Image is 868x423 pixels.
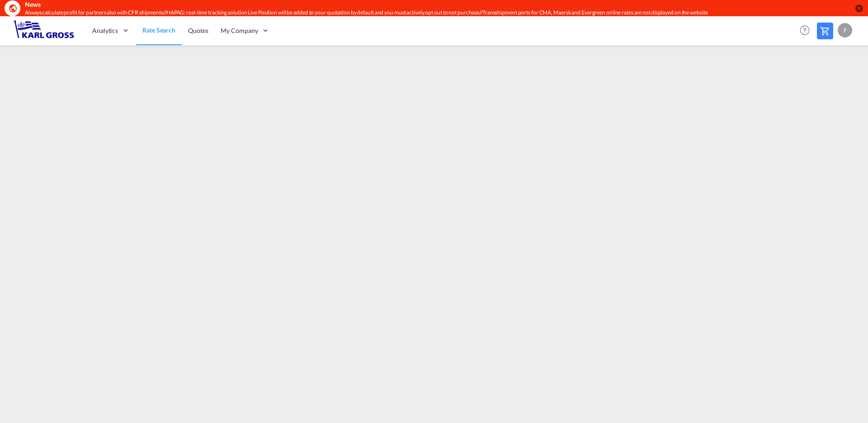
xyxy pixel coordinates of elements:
[188,27,208,34] span: Quotes
[838,23,852,37] div: F
[214,16,276,45] div: My Company
[797,23,817,39] div: Help
[14,20,75,41] img: 3269c73066d711f095e541db4db89301.png
[142,26,175,34] span: Rate Search
[182,16,214,45] a: Quotes
[797,23,812,38] span: Help
[136,16,182,45] a: Rate Search
[221,26,258,35] span: My Company
[92,26,118,35] span: Analytics
[8,4,17,13] md-icon: icon-earth
[86,16,136,45] div: Analytics
[854,4,863,13] button: icon-close-circle
[25,9,735,17] div: Always calculate profit for partners also with CFR shipments//HAPAG: real-time tracking solution ...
